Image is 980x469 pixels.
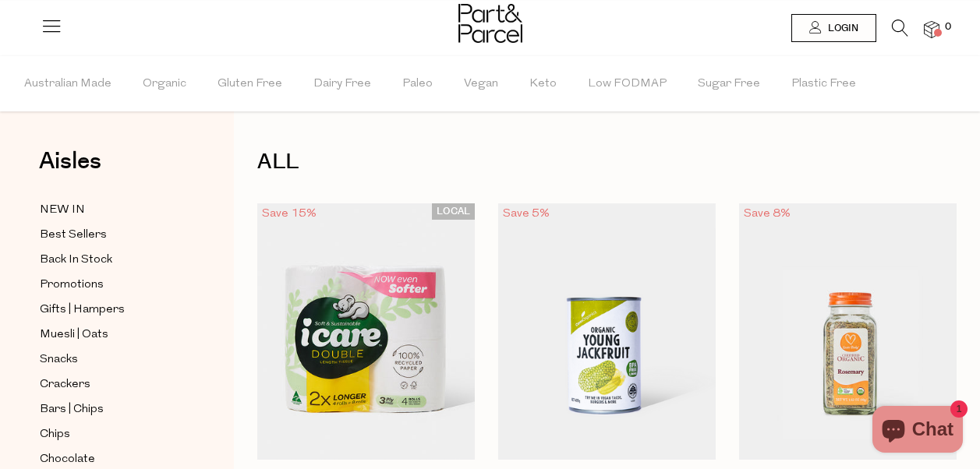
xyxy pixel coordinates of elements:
span: Australian Made [24,57,111,111]
img: Toilet Paper [257,203,475,460]
img: Jackfruit [498,203,716,460]
a: Chips [40,425,182,444]
span: Dairy Free [313,57,371,111]
h1: ALL [257,144,957,180]
img: Part&Parcel [458,4,522,43]
span: Organic [143,57,186,111]
span: Sugar Free [698,57,760,111]
span: Best Sellers [40,226,107,245]
span: Vegan [464,57,498,111]
div: Save 8% [739,203,795,224]
span: LOCAL [432,203,475,220]
div: Save 5% [498,203,554,224]
span: Bars | Chips [40,400,104,419]
span: Paleo [402,57,433,111]
span: Chocolate [40,450,95,469]
a: Snacks [40,350,182,369]
a: NEW IN [40,200,182,220]
span: Login [824,22,858,35]
a: Muesli | Oats [40,325,182,344]
a: Promotions [40,275,182,294]
span: Crackers [40,376,90,394]
a: Login [791,14,876,42]
span: Gifts | Hampers [40,301,125,319]
span: Low FODMAP [588,57,667,111]
span: Aisles [39,144,101,178]
span: Muesli | Oats [40,326,108,344]
inbox-online-store-chat: Shopify online store chat [868,406,968,457]
span: Gluten Free [218,57,282,111]
a: 0 [924,21,939,37]
img: Rosemary [739,203,957,460]
span: Back In Stock [40,251,112,270]
span: Plastic Free [791,57,856,111]
span: NEW IN [40,201,85,220]
span: 0 [941,20,955,34]
a: Back In Stock [40,250,182,270]
div: Save 15% [257,203,321,224]
a: Gifts | Hampers [40,300,182,319]
span: Promotions [40,276,104,294]
a: Bars | Chips [40,400,182,419]
span: Keto [529,57,557,111]
a: Chocolate [40,450,182,469]
a: Crackers [40,375,182,394]
span: Chips [40,425,70,444]
span: Snacks [40,351,78,369]
a: Aisles [39,150,101,189]
a: Best Sellers [40,225,182,245]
